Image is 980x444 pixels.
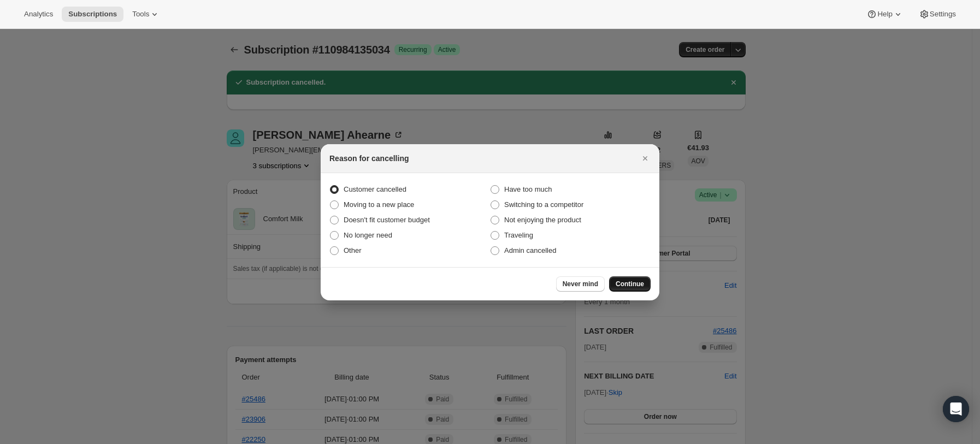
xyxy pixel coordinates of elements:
[504,200,583,209] span: Switching to a competitor
[912,7,963,22] button: Settings
[329,153,409,164] h2: Reason for cancelling
[132,10,149,19] span: Tools
[17,7,60,22] button: Analytics
[637,151,653,166] button: Close
[24,10,53,19] span: Analytics
[344,185,406,193] span: Customer cancelled
[126,7,167,22] button: Tools
[877,10,892,19] span: Help
[68,10,117,19] span: Subscriptions
[62,7,123,22] button: Subscriptions
[556,276,605,292] button: Never mind
[344,231,392,239] span: No longer need
[504,246,556,254] span: Admin cancelled
[616,280,644,288] span: Continue
[504,185,552,193] span: Have too much
[504,231,533,239] span: Traveling
[344,246,362,254] span: Other
[943,396,969,422] div: Open Intercom Messenger
[563,280,598,288] span: Never mind
[930,10,956,19] span: Settings
[860,7,910,22] button: Help
[344,216,430,224] span: Doesn't fit customer budget
[609,276,651,292] button: Continue
[504,216,581,224] span: Not enjoying the product
[344,200,414,209] span: Moving to a new place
